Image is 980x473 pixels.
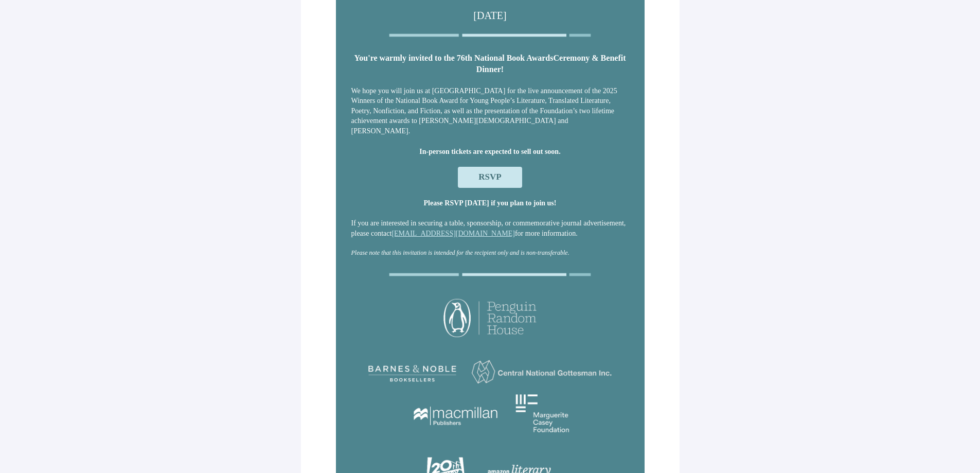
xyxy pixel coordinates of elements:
p: We hope you will join us at [GEOGRAPHIC_DATA] for the live announcement of the 2025 Winners of th... [351,86,629,136]
span: RSVP [478,172,501,182]
a: RSVP [458,167,522,187]
strong: Please RSVP [DATE] if you plan to join us! [424,199,557,207]
strong: You're warmly invited to the 76th National Book Awards [354,54,554,62]
em: Please note that this invitation is intended for the recipient only and is non-transferable. [351,249,569,256]
strong: In-person tickets are expected to sell out soon. [419,148,560,155]
p: If you are interested in securing a table, sponsorship, or commemorative journal advertisement, p... [351,218,629,238]
a: [EMAIL_ADDRESS][DOMAIN_NAME] [391,230,515,237]
p: [DATE] [352,8,628,23]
